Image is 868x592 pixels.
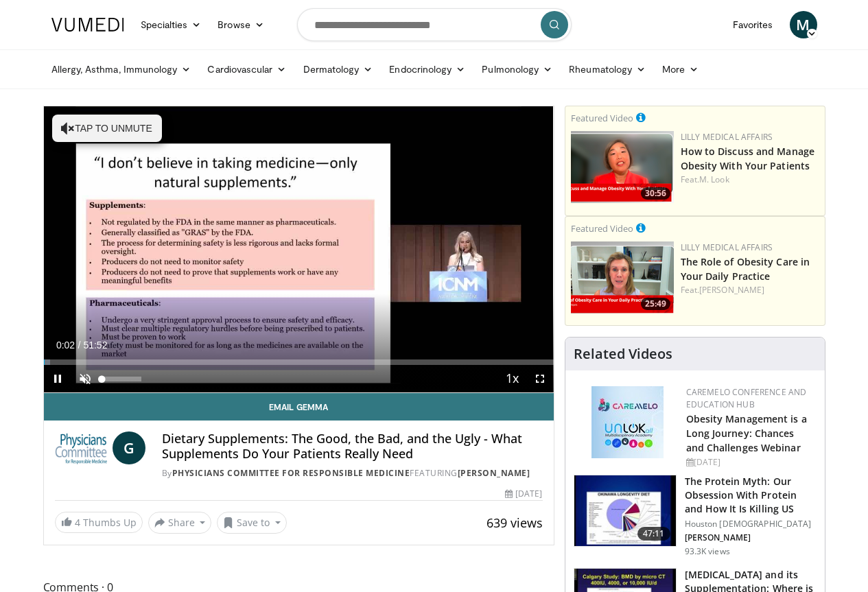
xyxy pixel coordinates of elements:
[685,546,730,557] p: 93.3K views
[44,365,71,392] button: Pause
[162,431,543,461] h4: Dietary Supplements: The Good, the Bad, and the Ugly - What Supplements Do Your Patients Really Need
[699,284,764,296] a: [PERSON_NAME]
[685,532,817,543] p: [PERSON_NAME]
[217,512,287,534] button: Save to
[486,514,543,531] span: 639 views
[83,340,107,351] span: 51:52
[681,131,773,143] a: Lilly Medical Affairs
[505,488,542,500] div: [DATE]
[44,359,554,365] div: Progress Bar
[78,340,81,351] span: /
[681,284,819,296] div: Feat.
[473,56,561,83] a: Pulmonology
[685,519,817,530] p: Houston [DEMOGRAPHIC_DATA]
[56,340,75,351] span: 0:02
[686,412,807,454] a: Obesity Management is a Long Journey: Chances and Challenges Webinar
[681,145,815,172] a: How to Discuss and Manage Obesity With Your Patients
[681,174,819,186] div: Feat.
[172,467,410,479] a: Physicians Committee for Responsible Medicine
[574,475,817,557] a: 47:11 The Protein Myth: Our Obsession With Protein and How It Is Killing US Houston [DEMOGRAPHIC_...
[681,255,810,283] a: The Role of Obesity Care in Your Daily Practice
[297,8,572,41] input: Search topics, interventions
[526,365,554,392] button: Fullscreen
[55,512,143,533] a: 4 Thumbs Up
[561,56,654,83] a: Rheumatology
[51,18,124,32] img: VuMedi Logo
[499,365,526,392] button: Playback Rate
[43,56,200,83] a: Allergy, Asthma, Immunology
[571,241,674,313] a: 25:49
[44,106,554,393] video-js: Video Player
[71,365,99,392] button: Unmute
[75,516,80,529] span: 4
[574,475,676,547] img: b7b8b05e-5021-418b-a89a-60a270e7cf82.150x105_q85_crop-smart_upscale.jpg
[641,187,670,200] span: 30:56
[654,56,707,83] a: More
[571,241,674,313] img: e1208b6b-349f-4914-9dd7-f97803bdbf1d.png.150x105_q85_crop-smart_upscale.png
[113,431,145,464] a: G
[209,11,272,38] a: Browse
[102,377,141,381] div: Volume Level
[458,467,530,479] a: [PERSON_NAME]
[686,386,807,410] a: CaReMeLO Conference and Education Hub
[55,431,107,464] img: Physicians Committee for Responsible Medicine
[381,56,473,83] a: Endocrinology
[699,174,729,185] a: M. Look
[591,386,664,458] img: 45df64a9-a6de-482c-8a90-ada250f7980c.png.150x105_q85_autocrop_double_scale_upscale_version-0.2.jpg
[571,131,674,203] img: c98a6a29-1ea0-4bd5-8cf5-4d1e188984a7.png.150x105_q85_crop-smart_upscale.png
[641,298,670,310] span: 25:49
[148,512,212,534] button: Share
[295,56,382,83] a: Dermatology
[725,11,782,38] a: Favorites
[571,131,674,203] a: 30:56
[685,475,817,516] h3: The Protein Myth: Our Obsession With Protein and How It Is Killing US
[571,222,633,235] small: Featured Video
[162,467,543,479] div: By FEATURING
[132,11,210,38] a: Specialties
[790,11,817,38] a: M
[52,115,162,142] button: Tap to unmute
[44,393,554,421] a: Email Gemma
[681,241,773,253] a: Lilly Medical Affairs
[571,112,633,124] small: Featured Video
[574,346,672,362] h4: Related Videos
[199,56,294,83] a: Cardiovascular
[686,456,814,469] div: [DATE]
[637,527,670,541] span: 47:11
